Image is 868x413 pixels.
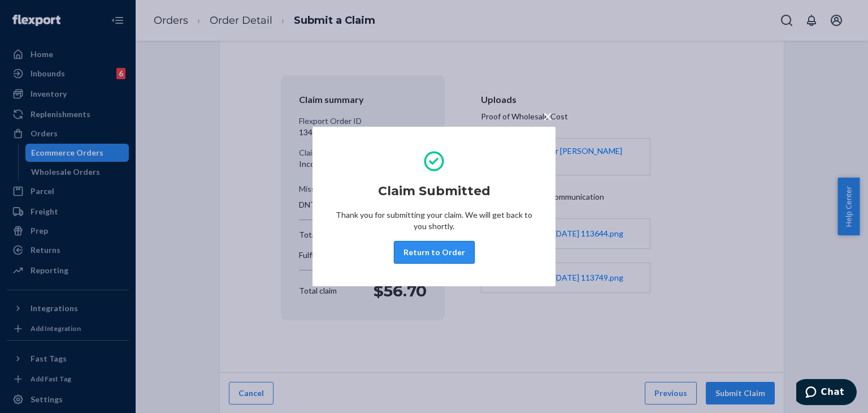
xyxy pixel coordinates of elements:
button: Return to Order [394,241,475,264]
h2: Claim Submitted [378,182,491,200]
iframe: Opens a widget where you can chat to one of our agents [796,379,857,407]
span: × [543,106,552,126]
p: Thank you for submitting your claim. We will get back to you shortly. [335,209,533,232]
